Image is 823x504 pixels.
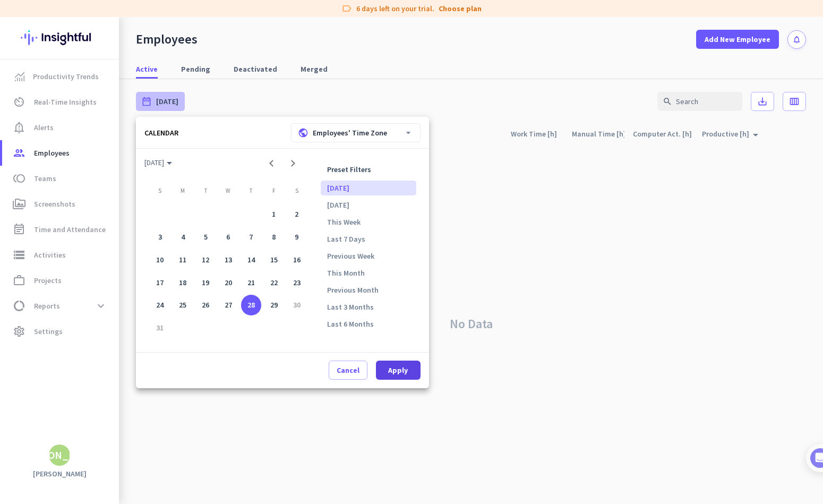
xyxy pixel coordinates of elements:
td: August 2, 2025 [285,203,308,226]
button: Cancel [329,361,367,380]
div: 31 [150,318,170,338]
div: 14 [241,249,262,270]
td: August 16, 2025 [285,248,308,271]
td: August 19, 2025 [194,271,217,294]
div: 4 [173,227,193,247]
td: August 13, 2025 [217,248,240,271]
div: 18 [173,272,193,293]
td: August 20, 2025 [217,271,240,294]
li: Last 3 Months [321,300,416,314]
li: This Month [321,266,416,280]
td: August 12, 2025 [194,248,217,271]
li: [DATE] [321,181,416,195]
div: 7 [241,227,262,247]
div: Employees' Time Zone [298,127,387,138]
div: 16 [286,249,307,270]
div: 12 [195,249,216,270]
td: August 17, 2025 [149,271,172,294]
div: 17 [150,272,170,293]
div: 3 [150,227,170,247]
button: Previous month [261,153,282,174]
td: August 18, 2025 [172,271,194,294]
div: 20 [218,272,239,293]
div: 5 [195,227,216,247]
div: 10 [150,249,170,270]
td: August 4, 2025 [172,225,194,248]
button: Apply [376,361,421,380]
div: 15 [263,249,284,270]
div: CALENDAR [144,128,178,138]
th: Sunday [149,187,172,199]
th: Monday [172,187,194,199]
td: August 31, 2025 [149,317,172,339]
td: August 26, 2025 [194,294,217,317]
div: 8 [263,227,284,247]
span: [DATE] [144,158,172,167]
td: August 11, 2025 [172,248,194,271]
span: Apply [388,365,408,375]
td: August 10, 2025 [149,248,172,271]
div: 9 [286,227,307,247]
div: 23 [286,272,307,293]
div: 13 [218,249,239,270]
i: arrow_drop_down [403,127,414,138]
div: 6 [218,227,239,247]
td: August 28, 2025 [239,294,262,317]
li: Last 7 Days [321,232,416,246]
div: 2 [286,204,307,225]
div: 27 [218,295,239,315]
div: 29 [263,295,284,315]
div: 24 [150,295,170,315]
i: public [298,127,308,138]
th: Friday [262,187,285,199]
div: 1 [263,204,284,225]
div: 21 [241,272,262,293]
li: Previous Week [321,249,416,263]
td: August 9, 2025 [285,225,308,248]
div: 26 [195,295,216,315]
div: 25 [173,295,193,315]
li: This Week [321,215,416,229]
td: August 8, 2025 [262,225,285,248]
td: August 30, 2025 [285,294,308,317]
li: Previous Month [321,283,416,297]
td: August 6, 2025 [217,225,240,248]
li: [DATE] [321,198,416,212]
div: 22 [263,272,284,293]
th: Thursday [239,187,262,199]
td: August 15, 2025 [262,248,285,271]
td: August 24, 2025 [149,294,172,317]
td: August 27, 2025 [217,294,240,317]
div: 19 [195,272,216,293]
td: August 1, 2025 [262,203,285,226]
th: Tuesday [194,187,217,199]
td: August 23, 2025 [285,271,308,294]
td: August 5, 2025 [194,225,217,248]
td: August 29, 2025 [262,294,285,317]
div: 28 [241,295,262,315]
td: August 3, 2025 [149,225,172,248]
div: 11 [173,249,193,270]
p: Preset Filters [321,161,416,177]
td: August 22, 2025 [262,271,285,294]
th: Wednesday [217,187,240,199]
li: Last 6 Months [321,317,416,331]
span: Cancel [337,365,359,375]
button: Choose month and year [140,153,176,172]
td: August 14, 2025 [239,248,262,271]
td: August 7, 2025 [239,225,262,248]
th: Saturday [285,187,308,199]
td: August 21, 2025 [239,271,262,294]
div: 30 [286,295,307,315]
td: August 25, 2025 [172,294,194,317]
